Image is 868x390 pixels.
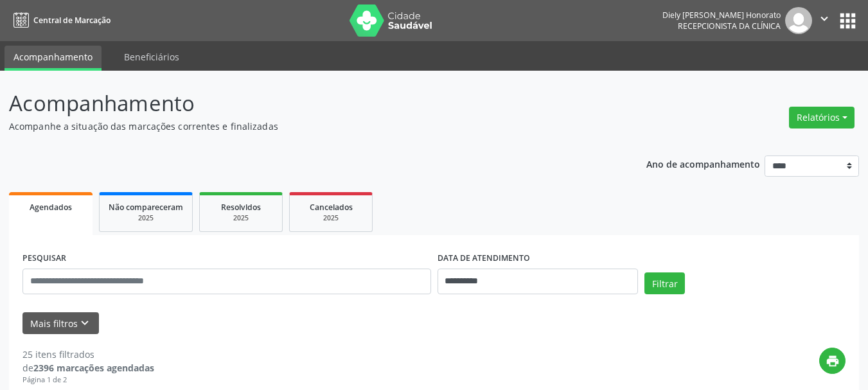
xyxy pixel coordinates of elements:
span: Não compareceram [109,202,183,213]
a: Beneficiários [115,46,188,68]
div: Diely [PERSON_NAME] Honorato [662,10,781,21]
span: Resolvidos [221,202,261,213]
a: Central de Marcação [9,10,111,31]
span: Recepcionista da clínica [678,21,781,31]
div: 25 itens filtrados [22,348,154,361]
div: 2025 [299,213,363,223]
div: Página 1 de 2 [22,375,154,386]
button: Filtrar [644,272,685,294]
p: Acompanhamento [9,87,604,120]
a: Acompanhamento [4,46,102,71]
div: 2025 [109,213,183,223]
span: Agendados [30,202,72,213]
button: Relatórios [789,107,855,129]
span: Central de Marcação [33,15,111,26]
i:  [817,12,831,26]
strong: 2396 marcações agendadas [33,362,154,374]
p: Ano de acompanhamento [646,155,760,172]
button: Mais filtroskeyboard_arrow_down [22,312,99,335]
label: PESQUISAR [22,249,66,269]
span: Cancelados [310,202,353,213]
div: 2025 [209,213,273,223]
i: print [826,354,840,368]
p: Acompanhe a situação das marcações correntes e finalizadas [9,120,604,133]
button: apps [837,10,859,32]
div: de [22,361,154,375]
button: print [819,348,846,374]
i: keyboard_arrow_down [78,316,92,330]
label: DATA DE ATENDIMENTO [438,249,530,269]
img: img [785,7,812,34]
button:  [812,7,837,34]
